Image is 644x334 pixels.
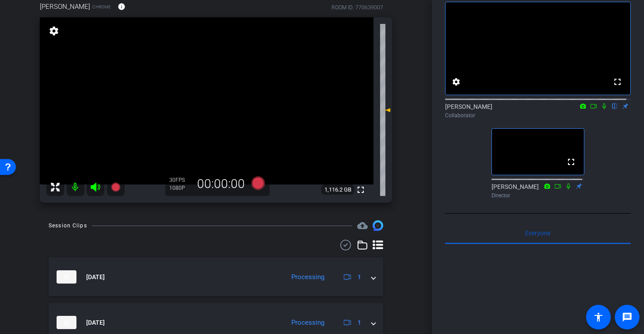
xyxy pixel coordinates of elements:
[451,77,461,87] mat-icon: settings
[192,177,251,192] div: 00:00:00
[92,4,111,10] span: Chrome
[612,77,623,87] mat-icon: fullscreen
[170,184,192,192] div: 1080P
[526,230,551,236] span: Everyone
[492,192,584,200] div: Director
[287,272,329,282] div: Processing
[610,102,620,110] mat-icon: flip
[566,157,576,167] mat-icon: fullscreen
[287,318,329,328] div: Processing
[357,220,368,231] span: Destinations for your clips
[622,312,633,322] mat-icon: message
[332,4,383,12] div: ROOM ID: 770639007
[445,102,631,119] div: [PERSON_NAME]
[40,2,90,12] span: [PERSON_NAME]
[48,26,60,36] mat-icon: settings
[170,177,192,184] div: 30
[355,184,366,195] mat-icon: fullscreen
[176,177,185,183] span: FPS
[357,220,368,231] mat-icon: cloud_upload
[57,316,76,329] img: thumb-nail
[373,220,383,231] img: Session clips
[380,105,391,115] mat-icon: 0 dB
[86,273,105,282] span: [DATE]
[49,257,383,296] mat-expansion-panel-header: thumb-nail[DATE]Processing1
[118,3,126,11] mat-icon: info
[492,182,584,200] div: [PERSON_NAME]
[593,312,604,322] mat-icon: accessibility
[358,273,361,282] span: 1
[86,318,105,327] span: [DATE]
[57,270,76,284] img: thumb-nail
[358,318,361,327] span: 1
[49,221,87,230] div: Session Clips
[321,184,354,195] span: 1,116.2 GB
[445,111,631,119] div: Collaborator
